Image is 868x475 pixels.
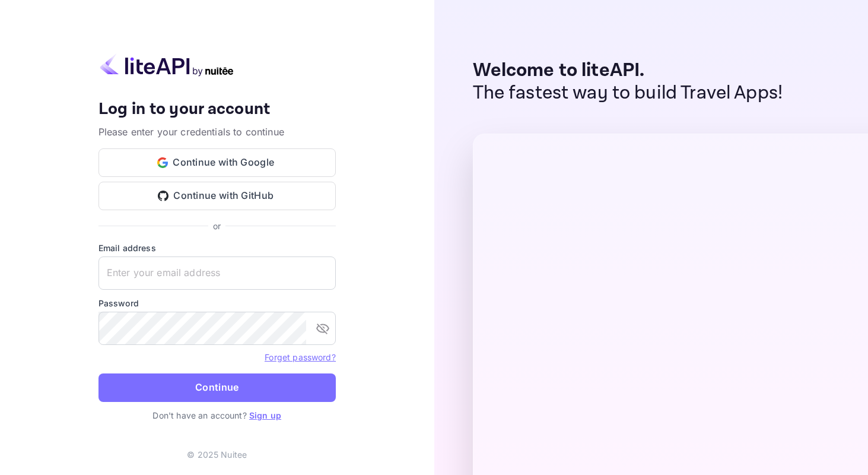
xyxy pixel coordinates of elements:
[213,220,221,232] p: or
[98,373,336,402] button: Continue
[265,351,335,363] a: Forget password?
[98,297,336,309] label: Password
[98,242,336,254] label: Email address
[98,53,235,77] img: liteapi
[98,182,336,210] button: Continue with GitHub
[98,409,336,422] p: Don't have an account?
[98,99,336,120] h4: Log in to your account
[249,410,281,420] a: Sign up
[473,59,783,82] p: Welcome to liteAPI.
[98,148,336,177] button: Continue with Google
[98,256,336,290] input: Enter your email address
[187,448,247,461] p: © 2025 Nuitee
[311,316,335,340] button: toggle password visibility
[473,82,783,104] p: The fastest way to build Travel Apps!
[265,352,335,362] a: Forget password?
[98,125,336,139] p: Please enter your credentials to continue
